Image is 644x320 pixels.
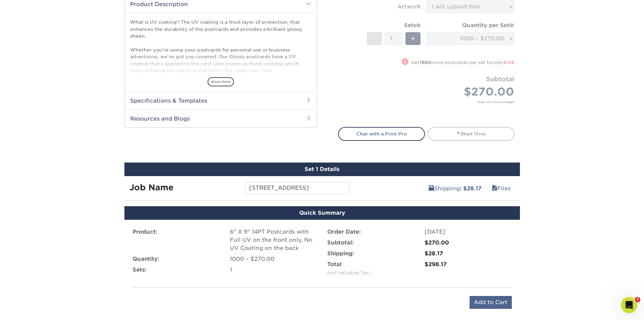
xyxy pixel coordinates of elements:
span: files [492,185,497,192]
div: 1 [230,266,317,274]
a: Shipping: $28.17 [424,182,486,195]
div: $298.17 [425,260,512,269]
small: (not including Tax): [327,270,372,275]
div: Set 1 Details [124,163,520,176]
label: Order Date: [327,228,361,236]
input: Add to Cart [470,296,512,309]
label: Total [327,260,372,277]
span: show more [208,77,234,86]
div: Quick Summary [124,206,520,220]
a: Files [487,182,515,195]
h2: Resources and Blogs [125,110,317,127]
label: Sets: [133,266,146,274]
a: Chat with a Print Pro [338,127,425,141]
iframe: Intercom live chat [621,297,637,313]
div: 1000 – $270.00 [230,255,317,263]
div: $28.17 [425,250,512,258]
strong: Job Name [129,183,173,192]
b: : $28.17 [460,185,481,192]
a: Start Over [428,127,515,141]
h2: Specifications & Templates [125,92,317,109]
div: 6" X 9" 14PT Postcards with Full UV on the front only, No UV Coating on the back [230,228,317,252]
div: $270.00 [425,239,512,247]
span: shipping [429,185,434,192]
label: Subtotal: [327,239,354,247]
span: 3 [635,297,640,302]
label: Shipping: [327,250,354,258]
p: What is UV coating? The UV coating is a thick layer of protection, that enhances the durability o... [130,19,311,122]
label: Quantity: [133,255,159,263]
input: Enter a job name [245,182,350,194]
div: [DATE] [425,228,512,236]
label: Product: [133,228,157,236]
